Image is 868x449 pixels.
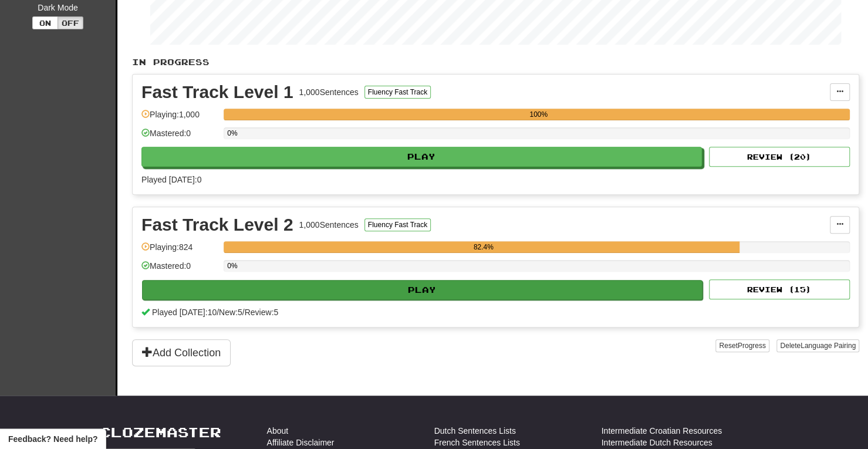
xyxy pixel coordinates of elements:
[715,339,769,352] button: ResetProgress
[152,308,217,317] span: Played [DATE]: 10
[738,342,766,350] span: Progress
[142,280,702,300] button: Play
[227,241,739,253] div: 82.4%
[58,16,83,29] button: Off
[602,437,712,448] a: Intermediate Dutch Resources
[364,86,431,99] button: Fluency Fast Track
[242,308,245,317] span: /
[299,219,359,231] div: 1,000 Sentences
[132,339,231,366] button: Add Collection
[709,147,850,167] button: Review (20)
[299,86,359,98] div: 1,000 Sentences
[141,175,201,184] span: Played [DATE]: 0
[141,260,218,279] div: Mastered: 0
[602,425,722,437] a: Intermediate Croatian Resources
[141,241,218,261] div: Playing: 824
[141,109,218,128] div: Playing: 1,000
[32,16,58,29] button: On
[267,437,335,448] a: Affiliate Disclaimer
[141,147,702,167] button: Play
[132,56,859,68] p: In Progress
[801,342,856,350] span: Language Pairing
[219,308,242,317] span: New: 5
[267,425,289,437] a: About
[141,127,218,147] div: Mastered: 0
[776,339,859,352] button: DeleteLanguage Pairing
[434,425,516,437] a: Dutch Sentences Lists
[141,216,293,234] div: Fast Track Level 2
[227,109,850,120] div: 100%
[100,425,221,440] a: Clozemaster
[709,279,850,299] button: Review (15)
[8,433,97,445] span: Open feedback widget
[364,218,431,231] button: Fluency Fast Track
[217,308,219,317] span: /
[434,437,520,448] a: French Sentences Lists
[141,83,293,101] div: Fast Track Level 1
[245,308,279,317] span: Review: 5
[9,2,107,13] div: Dark Mode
